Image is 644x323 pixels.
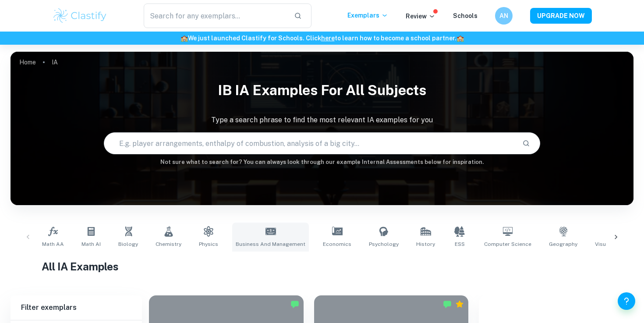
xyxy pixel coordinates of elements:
[530,8,592,24] button: UPGRADE NOW
[11,76,633,104] h1: IB IA examples for all subjects
[369,240,399,248] span: Psychology
[52,7,108,25] img: Clastify logo
[199,240,218,248] span: Physics
[455,300,464,309] div: Premium
[618,292,635,310] button: Help and Feedback
[416,240,435,248] span: History
[519,136,534,151] button: Search
[236,240,305,248] span: Business and Management
[118,240,138,248] span: Biology
[347,11,388,20] p: Exemplars
[453,12,478,19] a: Schools
[455,240,465,248] span: ESS
[144,4,287,28] input: Search for any exemplars...
[2,33,642,43] h6: We just launched Clastify for Schools. Click to learn how to become a school partner.
[484,240,531,248] span: Computer Science
[456,35,464,42] span: 🏫
[499,11,509,21] h6: AN
[406,11,435,21] p: Review
[42,240,64,248] span: Math AA
[180,35,188,42] span: 🏫
[495,7,513,25] button: AN
[549,240,577,248] span: Geography
[11,295,142,320] h6: Filter exemplars
[156,240,181,248] span: Chemistry
[321,35,335,42] a: here
[323,240,351,248] span: Economics
[42,259,602,274] h1: All IA Examples
[52,57,58,67] p: IA
[11,115,633,125] p: Type a search phrase to find the most relevant IA examples for you
[19,56,36,68] a: Home
[443,300,452,309] img: Marked
[81,240,101,248] span: Math AI
[11,158,633,167] h6: Not sure what to search for? You can always look through our example Internal Assessments below f...
[290,300,299,309] img: Marked
[104,131,515,156] input: E.g. player arrangements, enthalpy of combustion, analysis of a big city...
